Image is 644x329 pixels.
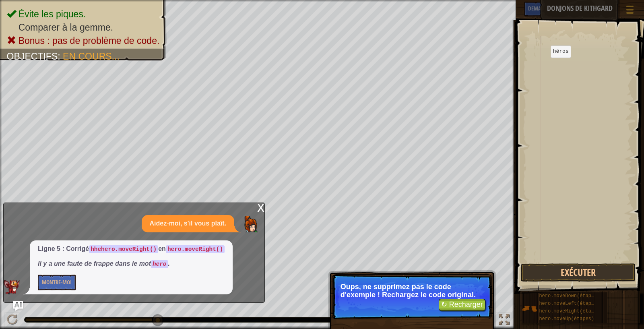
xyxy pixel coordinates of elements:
[63,52,120,62] font: en cours...
[38,260,151,267] font: Il y a une faute de frappe dans le mot
[242,216,258,232] img: Joueur
[539,316,594,322] font: hero.moveUp(étapes)
[522,301,537,316] img: portrait.png
[524,2,570,17] button: Demandez à l'IA
[7,34,160,48] li: Bonus : pas de problème de code.
[539,301,600,306] font: hero.moveLeft(étapes)
[620,2,640,21] button: Afficher le menu
[592,4,616,14] button: S'inscrire
[574,4,584,12] font: Aide
[535,37,538,43] font: 1
[38,275,76,290] button: Montre-moi
[58,52,60,62] font: :
[539,308,603,314] font: hero.moveRight(étapes)
[528,4,566,12] font: Demandez à l'IA
[13,301,23,311] button: Demandez à l'IA
[539,293,600,299] font: hero.moveDown(étapes)
[151,260,168,268] code: hero
[441,300,483,308] font: ↻ Recharger
[7,52,58,62] font: Objectifs
[19,9,86,19] font: Évite les piques.
[42,278,72,286] font: Montre-moi
[257,199,264,215] font: x
[7,8,160,21] li: Évite les piques.
[166,245,225,253] code: hero.moveRight()
[341,283,476,299] font: Oups, ne supprimez pas le code d'exemple ! Rechargez le code original.
[439,299,485,311] button: ↻ Recharger
[19,36,160,46] font: Bonus : pas de problème de code.
[4,280,20,294] img: IA
[595,6,613,13] font: S'inscrire
[168,260,170,267] font: .
[521,263,636,282] button: Exécuter
[158,245,166,252] font: en
[89,245,158,253] code: hhehero.moveRight()
[7,21,160,34] li: Comparer à la gemme.
[19,23,113,33] font: Comparer à la gemme.
[150,220,227,227] font: Aidez-moi, s'il vous plaît.
[38,245,89,252] font: Ligne 5 : Corrigé
[553,48,569,54] code: héros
